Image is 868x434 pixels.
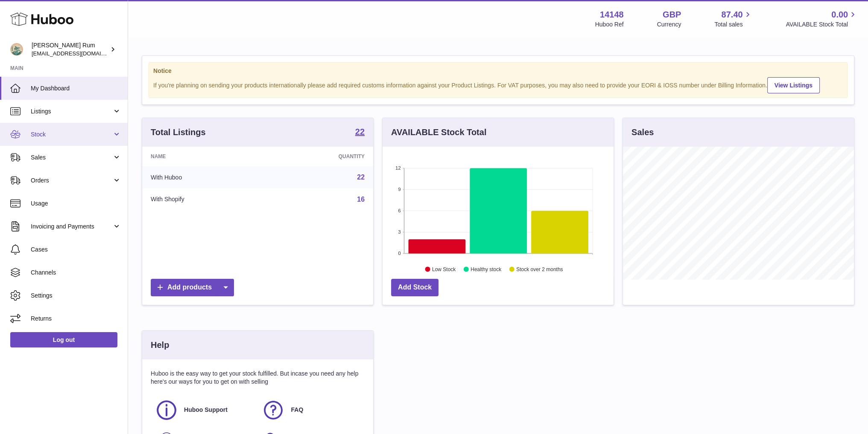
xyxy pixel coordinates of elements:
[391,279,438,296] a: Add Stock
[398,229,400,234] text: 3
[714,9,752,29] a: 87.40 Total sales
[31,315,121,323] span: Returns
[357,174,365,181] a: 22
[391,127,486,138] h3: AVAILABLE Stock Total
[10,43,23,56] img: mail@bartirum.wales
[516,266,563,272] text: Stock over 2 months
[663,9,681,20] strong: GBP
[600,9,624,20] strong: 14148
[355,127,365,138] a: 22
[631,127,654,138] h3: Sales
[151,339,169,351] h3: Help
[31,269,121,277] span: Channels
[714,20,752,29] span: Total sales
[767,77,820,93] a: View Listings
[31,153,112,162] span: Sales
[355,127,365,136] strong: 22
[357,196,365,203] a: 16
[31,84,121,93] span: My Dashboard
[395,165,400,171] text: 12
[31,223,112,231] span: Invoicing and Payments
[32,50,126,57] span: [EMAIL_ADDRESS][DOMAIN_NAME]
[31,292,121,300] span: Settings
[32,41,108,58] div: [PERSON_NAME] Rum
[657,20,681,29] div: Currency
[142,188,267,211] td: With Shopify
[151,127,206,138] h3: Total Listings
[262,399,360,422] a: FAQ
[31,200,121,208] span: Usage
[155,399,253,422] a: Huboo Support
[398,208,400,213] text: 6
[31,176,112,185] span: Orders
[398,251,400,256] text: 0
[31,107,112,116] span: Listings
[31,246,121,254] span: Cases
[267,147,373,166] th: Quantity
[786,9,858,29] a: 0.00 AVAILABLE Stock Total
[184,406,228,414] span: Huboo Support
[595,20,624,29] div: Huboo Ref
[831,9,848,20] span: 0.00
[151,370,365,386] p: Huboo is the easy way to get your stock fulfilled. But incase you need any help here's our ways f...
[291,406,303,414] span: FAQ
[151,279,234,296] a: Add products
[471,266,502,272] text: Healthy stock
[142,166,267,188] td: With Huboo
[142,147,267,166] th: Name
[721,9,742,20] span: 87.40
[10,332,117,347] a: Log out
[153,67,843,75] strong: Notice
[398,187,400,192] text: 9
[432,266,456,272] text: Low Stock
[31,130,112,139] span: Stock
[786,20,858,29] span: AVAILABLE Stock Total
[153,76,843,93] div: If you're planning on sending your products internationally please add required customs informati...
